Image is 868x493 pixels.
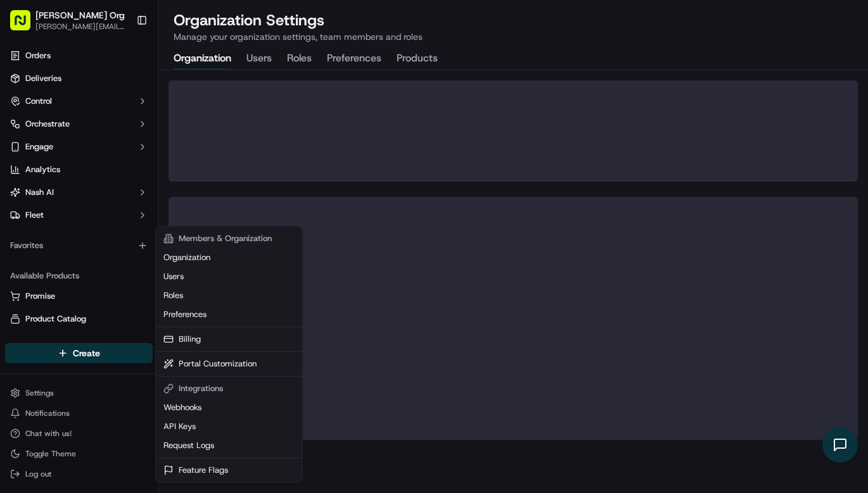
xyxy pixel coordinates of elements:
[25,141,53,153] span: Engage
[158,417,300,436] a: API Keys
[158,398,300,417] a: Webhooks
[174,10,423,30] h1: Organization Settings
[25,313,86,325] span: Product Catalog
[822,427,858,463] button: Open chat
[158,229,300,248] div: Members & Organization
[25,209,44,221] span: Fleet
[158,461,300,480] a: Feature Flags
[25,388,54,398] span: Settings
[158,436,300,455] a: Request Logs
[25,428,72,439] span: Chat with us!
[397,48,438,70] button: Products
[327,48,381,70] button: Preferences
[25,118,70,130] span: Orchestrate
[158,248,300,267] a: Organization
[246,48,272,70] button: Users
[25,73,61,84] span: Deliveries
[174,48,231,70] button: Organization
[5,235,153,256] div: Favorites
[35,22,126,32] span: [PERSON_NAME][EMAIL_ADDRESS][PERSON_NAME]
[25,50,51,61] span: Orders
[158,379,300,398] div: Integrations
[73,347,100,359] span: Create
[158,286,300,305] a: Roles
[25,469,51,479] span: Log out
[174,30,423,43] p: Manage your organization settings, team members and roles
[25,408,70,418] span: Notifications
[25,96,52,107] span: Control
[25,164,60,175] span: Analytics
[25,449,76,459] span: Toggle Theme
[25,290,55,302] span: Promise
[287,48,312,70] button: Roles
[158,330,300,349] a: Billing
[5,266,153,286] div: Available Products
[158,354,300,373] a: Portal Customization
[25,187,54,198] span: Nash AI
[158,305,300,324] a: Preferences
[35,9,125,22] span: [PERSON_NAME] Org
[158,267,300,286] a: Users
